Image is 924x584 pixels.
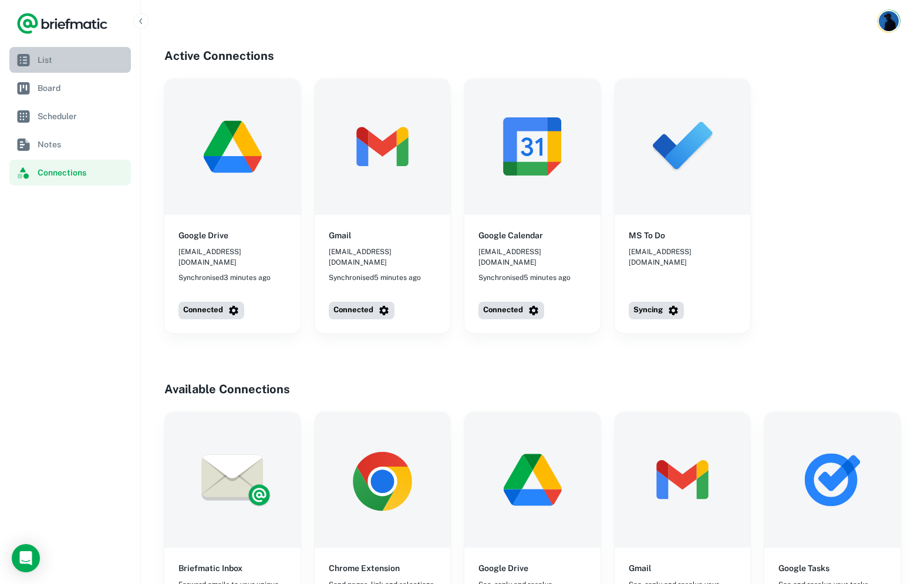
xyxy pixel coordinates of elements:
[178,302,244,319] button: Connected
[877,9,901,33] button: Account button
[9,103,131,129] a: Scheduler
[478,229,543,242] h6: Google Calendar
[9,160,131,185] a: Connections
[12,544,40,572] div: Open Intercom Messenger
[315,79,451,215] img: Gmail
[178,247,286,268] span: [EMAIL_ADDRESS][DOMAIN_NAME]
[778,562,829,575] h6: Google Tasks
[478,247,586,268] span: [EMAIL_ADDRESS][DOMAIN_NAME]
[329,247,437,268] span: [EMAIL_ADDRESS][DOMAIN_NAME]
[16,12,108,35] a: Logo
[615,79,751,215] img: MS To Do
[329,272,421,283] span: Synchronised 5 minutes ago
[38,166,126,179] span: Connections
[164,79,301,215] img: Google Drive
[329,302,394,319] button: Connected
[464,412,601,548] img: Google Drive
[38,53,126,66] span: List
[615,412,751,548] img: Gmail
[164,47,901,65] h4: Active Connections
[478,272,571,283] span: Synchronised 5 minutes ago
[9,47,131,73] a: List
[164,412,301,548] img: Briefmatic Inbox
[9,131,131,157] a: Notes
[464,79,601,215] img: Google Calendar
[164,380,901,398] h4: Available Connections
[629,229,665,242] h6: MS To Do
[329,562,400,575] h6: Chrome Extension
[764,412,901,548] img: Google Tasks
[38,110,126,123] span: Scheduler
[38,82,126,94] span: Board
[178,272,271,283] span: Synchronised 3 minutes ago
[879,11,899,31] img: Jenai Kemal
[629,302,684,319] button: Syncing
[178,562,242,575] h6: Briefmatic Inbox
[629,247,737,268] span: [EMAIL_ADDRESS][DOMAIN_NAME]
[9,75,131,101] a: Board
[178,229,228,242] h6: Google Drive
[38,138,126,151] span: Notes
[478,562,528,575] h6: Google Drive
[478,302,544,319] button: Connected
[329,229,351,242] h6: Gmail
[629,562,651,575] h6: Gmail
[315,412,451,548] img: Chrome Extension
